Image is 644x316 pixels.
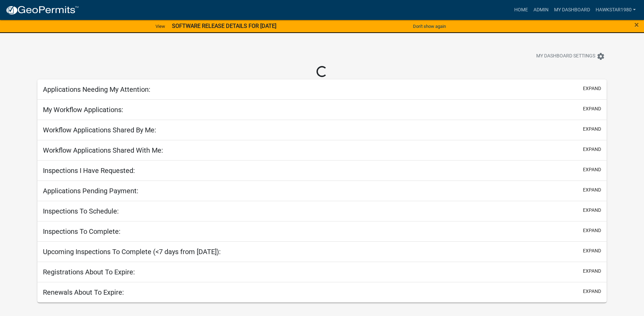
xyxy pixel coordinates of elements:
a: My Dashboard [551,3,593,17]
button: expand [583,227,601,234]
strong: SOFTWARE RELEASE DETAILS FOR [DATE] [172,23,276,29]
h5: Inspections To Schedule: [43,207,119,215]
button: Don't show again [410,21,449,32]
button: My Dashboard Settingssettings [531,50,610,63]
button: expand [583,186,601,194]
a: Hawkstar1980 [593,3,639,17]
h5: Inspections I Have Requested: [43,166,135,175]
a: Home [511,3,531,17]
span: × [634,20,639,30]
h5: Applications Pending Payment: [43,187,138,195]
h5: My Workflow Applications: [43,106,123,114]
h5: Workflow Applications Shared By Me: [43,126,156,134]
button: expand [583,146,601,153]
h5: Upcoming Inspections To Complete (<7 days from [DATE]): [43,248,221,256]
h5: Renewals About To Expire: [43,288,124,296]
button: expand [583,126,601,133]
button: expand [583,166,601,173]
button: expand [583,288,601,295]
button: expand [583,85,601,92]
h5: Workflow Applications Shared With Me: [43,146,163,154]
button: expand [583,247,601,254]
a: View [153,21,168,32]
i: settings [597,52,605,61]
button: expand [583,105,601,112]
button: expand [583,207,601,214]
a: Admin [531,3,551,17]
span: My Dashboard Settings [536,52,595,61]
h5: Registrations About To Expire: [43,268,135,276]
h5: Applications Needing My Attention: [43,85,150,94]
button: Close [634,21,639,29]
h5: Inspections To Complete: [43,227,120,236]
button: expand [583,268,601,275]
